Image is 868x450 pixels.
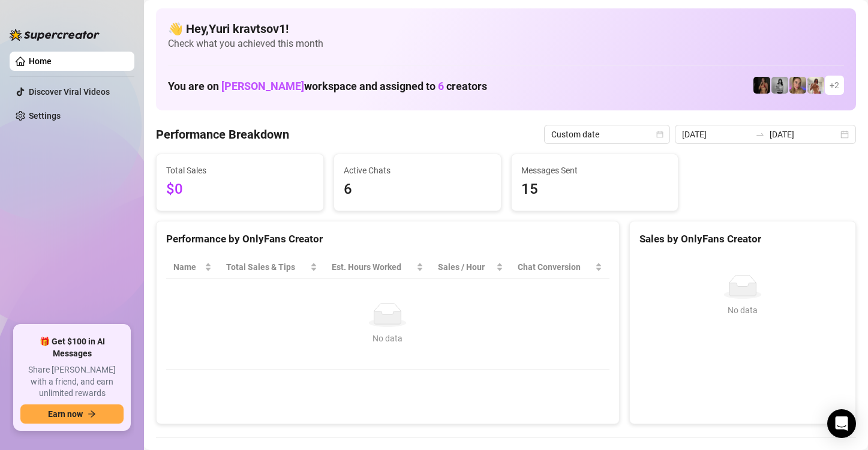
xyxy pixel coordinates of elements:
span: [PERSON_NAME] [221,80,304,92]
h4: Performance Breakdown [156,126,289,143]
img: Cherry [789,77,806,94]
img: D [753,77,770,94]
input: Start date [682,128,750,141]
span: 🎁 Get $100 in AI Messages [20,336,124,359]
th: Chat Conversion [510,256,609,279]
span: 6 [344,178,491,201]
a: Settings [29,111,61,121]
span: 6 [438,80,444,92]
span: Messages Sent [521,164,669,177]
img: Green [807,77,824,94]
span: Earn now [48,409,83,419]
span: calendar [656,131,663,138]
span: Name [173,260,202,274]
div: No data [644,304,841,317]
span: 15 [521,178,669,201]
span: Chat Conversion [518,260,592,274]
span: Check what you achieved this month [168,37,844,50]
span: $0 [166,178,314,201]
div: Performance by OnlyFans Creator [166,231,609,247]
img: logo-BBDzfeDw.svg [10,29,100,41]
th: Total Sales & Tips [219,256,325,279]
span: Share [PERSON_NAME] with a friend, and earn unlimited rewards [20,364,124,400]
span: Custom date [551,125,663,143]
div: Open Intercom Messenger [827,409,856,438]
div: No data [178,332,597,345]
span: Total Sales & Tips [226,260,308,274]
a: Home [29,56,52,66]
h1: You are on workspace and assigned to creators [168,80,487,93]
img: A [771,77,788,94]
th: Name [166,256,219,279]
span: Total Sales [166,164,314,177]
div: Est. Hours Worked [332,260,414,274]
span: Active Chats [344,164,491,177]
span: arrow-right [88,410,96,418]
span: Sales / Hour [438,260,494,274]
div: Sales by OnlyFans Creator [639,231,846,247]
button: Earn nowarrow-right [20,404,124,424]
a: Discover Viral Videos [29,87,110,97]
th: Sales / Hour [431,256,511,279]
h4: 👋 Hey, Yuri kravtsov1 ! [168,20,844,37]
input: End date [770,128,838,141]
span: + 2 [830,79,839,92]
span: swap-right [755,130,765,139]
span: to [755,130,765,139]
